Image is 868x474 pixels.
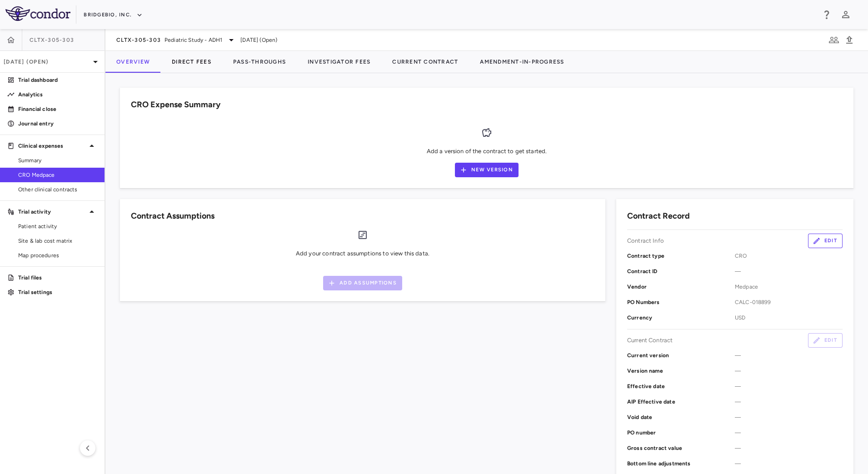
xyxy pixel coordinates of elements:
[161,51,222,73] button: Direct Fees
[808,234,843,248] button: Edit
[381,51,469,73] button: Current Contract
[627,429,735,437] p: PO number
[131,99,220,111] h6: CRO Expense Summary
[627,283,735,291] p: Vendor
[735,444,843,452] span: —
[735,429,843,437] span: —
[735,413,843,421] span: —
[222,51,297,73] button: Pass-Throughs
[627,459,735,468] p: Bottom line adjustments
[427,147,547,155] p: Add a version of the contract to get started.
[469,51,575,73] button: Amendment-In-Progress
[735,252,843,260] span: CRO
[627,367,735,375] p: Version name
[735,398,843,406] span: —
[18,171,97,179] span: CRO Medpace
[18,156,97,165] span: Summary
[105,51,161,73] button: Overview
[735,351,843,359] span: —
[296,249,429,258] p: Add your contract assumptions to view this data.
[627,413,735,421] p: Void date
[30,36,74,44] span: CLTX-305-303
[627,267,735,275] p: Contract ID
[18,142,86,150] p: Clinical expenses
[455,163,519,177] button: New Version
[627,398,735,406] p: AIP Effective date
[627,351,735,359] p: Current version
[84,8,143,22] button: BridgeBio, Inc.
[18,105,97,113] p: Financial close
[18,185,97,194] span: Other clinical contracts
[735,382,843,390] span: —
[735,283,843,291] span: Medpace
[4,58,90,66] p: [DATE] (Open)
[627,336,673,344] p: Current Contract
[18,251,97,259] span: Map procedures
[131,210,215,222] h6: Contract Assumptions
[627,210,690,222] h6: Contract Record
[18,90,97,99] p: Analytics
[18,274,97,282] p: Trial files
[627,298,735,306] p: PO Numbers
[735,367,843,375] span: —
[627,237,664,245] p: Contract Info
[735,459,843,468] span: —
[627,382,735,390] p: Effective date
[627,444,735,452] p: Gross contract value
[18,120,97,128] p: Journal entry
[165,36,222,44] span: Pediatric Study - ADH1
[18,237,97,245] span: Site & lab cost matrix
[735,314,843,322] span: USD
[18,288,97,296] p: Trial settings
[735,298,843,306] span: CALC-018899
[627,252,735,260] p: Contract type
[240,36,277,44] span: [DATE] (Open)
[18,208,86,216] p: Trial activity
[18,222,97,230] span: Patient activity
[627,314,735,322] p: Currency
[116,36,161,44] span: CLTX-305-303
[18,76,97,84] p: Trial dashboard
[735,267,843,275] span: —
[297,51,381,73] button: Investigator Fees
[5,6,70,21] img: logo-full-SnFGN8VE.png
